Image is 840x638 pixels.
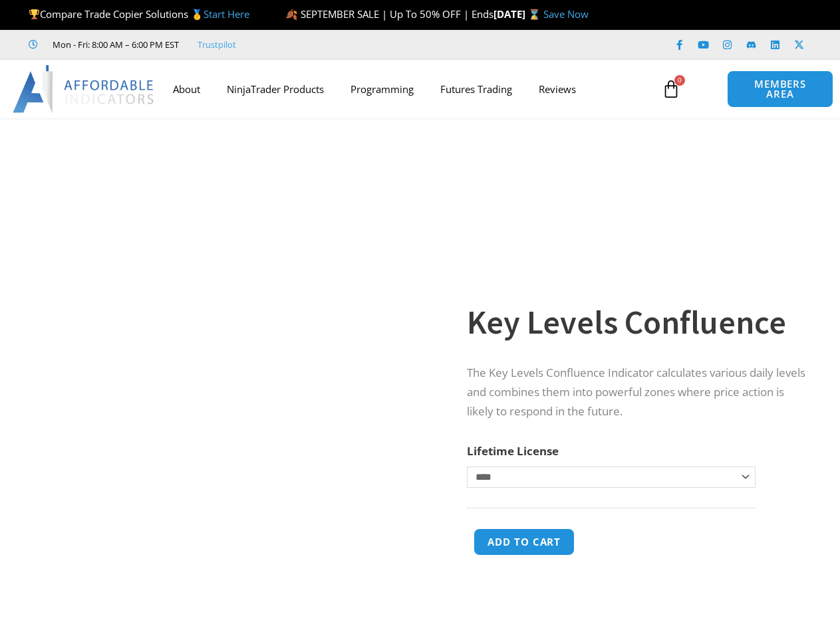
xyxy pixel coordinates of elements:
span: 🍂 SEPTEMBER SALE | Up To 50% OFF | Ends [285,7,493,21]
span: Mon - Fri: 8:00 AM – 6:00 PM EST [49,37,179,53]
a: Futures Trading [427,74,525,104]
span: MEMBERS AREA [741,79,819,99]
img: 🏆 [29,9,39,19]
a: Programming [337,74,427,104]
a: 0 [642,70,700,108]
label: Lifetime License [467,443,559,459]
a: NinjaTrader Products [213,74,337,104]
button: Add to cart [474,528,575,556]
strong: [DATE] ⌛ [493,7,543,21]
h1: Key Levels Confluence [467,299,807,346]
a: About [160,74,213,104]
a: Reviews [525,74,589,104]
nav: Menu [160,74,655,104]
a: Trustpilot [198,37,236,53]
p: The Key Levels Confluence Indicator calculates various daily levels and combines them into powerf... [467,364,807,421]
a: Start Here [204,7,249,21]
span: 0 [674,75,685,86]
span: Compare Trade Copier Solutions 🥇 [29,7,249,21]
img: LogoAI | Affordable Indicators – NinjaTrader [13,65,156,113]
a: Save Now [543,7,589,21]
a: MEMBERS AREA [727,70,833,108]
